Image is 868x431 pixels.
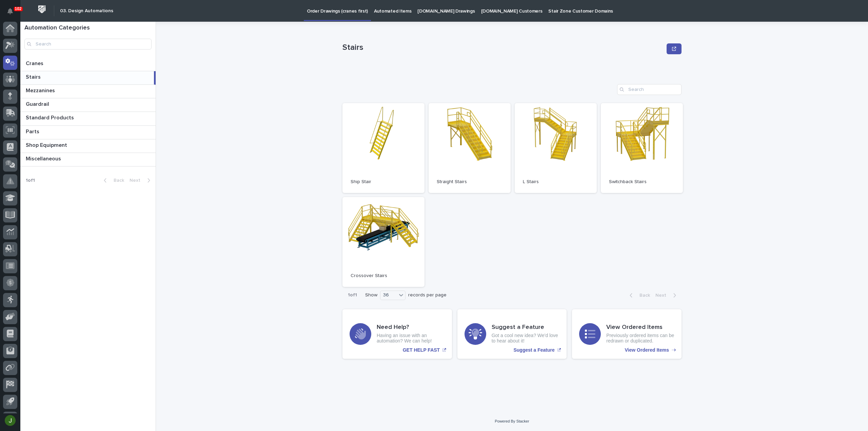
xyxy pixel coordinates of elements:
p: Standard Products [26,113,75,121]
p: Stairs [26,73,42,80]
p: Shop Equipment [26,141,68,149]
h3: Suggest a Feature [492,324,560,331]
a: MiscellaneousMiscellaneous [20,153,156,166]
p: Parts [26,127,41,135]
input: Search [24,39,152,50]
span: Back [635,293,650,298]
p: L Stairs [523,179,589,185]
a: GET HELP FAST [342,309,452,359]
p: Having an issue with an automation? We can help! [377,333,445,344]
img: Workspace Logo [36,3,48,16]
a: Suggest a Feature [457,309,567,359]
a: CranesCranes [20,58,156,71]
p: Switchback Stairs [609,179,675,185]
a: GuardrailGuardrail [20,98,156,112]
span: Next [655,293,670,298]
p: Mezzanines [26,86,56,94]
button: users-avatar [3,413,17,428]
p: Straight Stairs [437,179,502,185]
h3: Need Help? [377,324,445,331]
p: Got a cool new idea? We'd love to hear about it! [492,333,560,344]
div: Notifications102 [8,8,17,19]
a: Straight Stairs [429,103,511,193]
p: 1 of 1 [20,172,40,189]
h1: Automation Categories [24,24,152,32]
p: Stairs [342,43,664,53]
button: Next [653,292,682,298]
button: Back [624,292,653,298]
p: Crossover Stairs [351,273,416,279]
p: Suggest a Feature [513,347,554,353]
a: StairsStairs [20,71,156,85]
a: MezzaninesMezzanines [20,85,156,98]
p: records per page [408,292,447,298]
button: Notifications [3,4,17,18]
p: Miscellaneous [26,154,62,162]
a: View Ordered Items [572,309,682,359]
span: Next [130,178,144,183]
a: Ship Stair [342,103,425,193]
p: Show [365,292,377,298]
div: 36 [380,292,397,299]
p: View Ordered Items [625,347,669,353]
input: Search [617,84,682,95]
a: L Stairs [515,103,597,193]
a: Standard ProductsStandard Products [20,112,156,125]
a: Switchback Stairs [601,103,683,193]
button: Back [98,177,127,183]
p: Cranes [26,59,45,67]
p: Guardrail [26,100,51,107]
p: 1 of 1 [342,287,362,303]
p: Ship Stair [351,179,416,185]
a: PartsParts [20,126,156,139]
p: GET HELP FAST [403,347,440,353]
a: Crossover Stairs [342,197,425,287]
span: Back [110,178,124,183]
h2: 03. Design Automations [60,8,113,14]
a: Powered By Stacker [495,419,529,423]
a: Shop EquipmentShop Equipment [20,139,156,153]
p: Previously ordered items can be redrawn or duplicated. [606,333,674,344]
button: Next [127,177,156,183]
p: 102 [15,6,22,11]
h3: View Ordered Items [606,324,674,331]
